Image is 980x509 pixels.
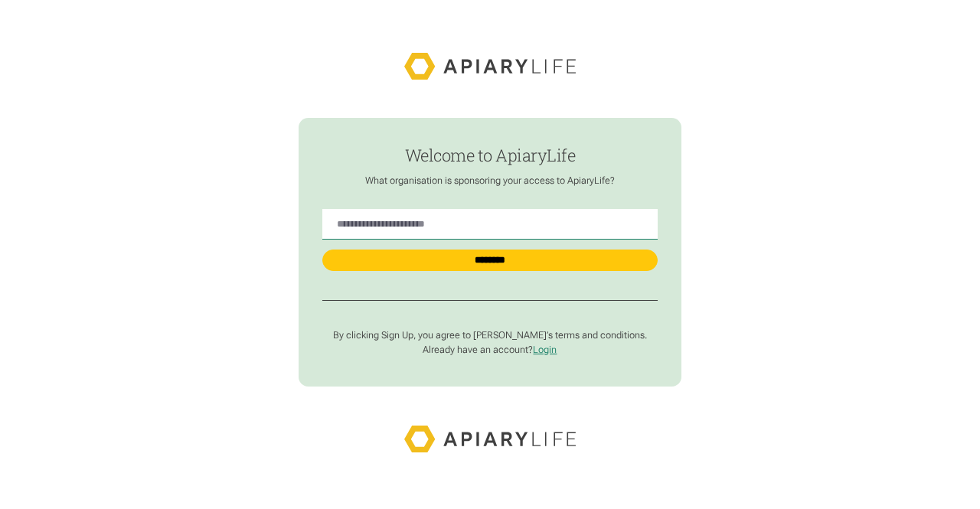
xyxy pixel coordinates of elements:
[322,344,657,356] p: Already have an account?
[322,175,657,187] p: What organisation is sponsoring your access to ApiaryLife?
[322,329,657,341] p: By clicking Sign Up, you agree to [PERSON_NAME]’s terms and conditions.
[322,146,657,165] h1: Welcome to ApiaryLife
[533,344,557,355] a: Login
[299,118,681,387] form: find-employer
